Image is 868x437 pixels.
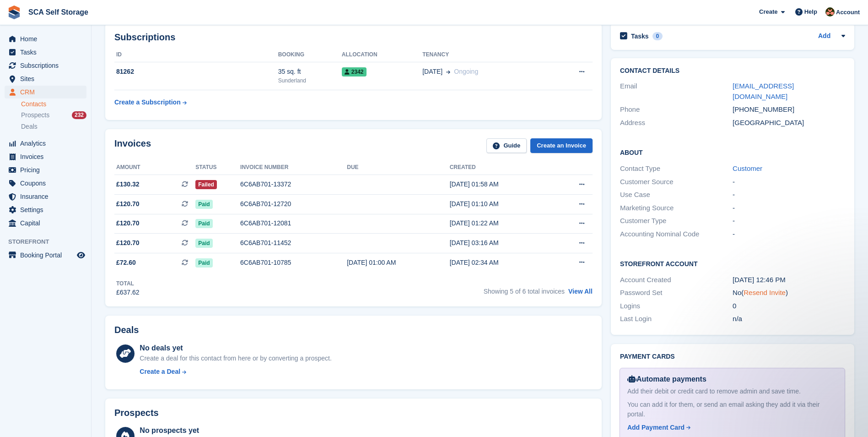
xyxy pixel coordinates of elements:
div: [DATE] 01:00 AM [347,258,449,268]
span: Insurance [20,190,75,203]
a: Deals [21,122,86,131]
div: 6C6AB701-11452 [240,238,347,248]
th: Tenancy [422,48,549,62]
div: No deals yet [140,343,331,354]
h2: About [620,147,845,157]
span: CRM [20,86,75,98]
span: Subscriptions [20,59,75,72]
div: [DATE] 02:34 AM [450,258,552,268]
a: Contacts [21,100,86,109]
a: Resend Invite [744,289,786,296]
h2: Tasks [631,32,649,40]
a: menu [5,164,86,176]
span: [DATE] [422,67,442,76]
th: Status [195,160,240,175]
div: No [733,288,845,298]
span: Capital [20,217,75,229]
a: Create an Invoice [530,138,593,153]
h2: Prospects [114,408,159,418]
a: menu [5,190,86,203]
div: Sunderland [278,76,342,85]
a: menu [5,203,86,216]
div: 6C6AB701-12081 [240,218,347,228]
span: Home [20,33,75,45]
th: Created [450,160,552,175]
div: Add Payment Card [627,423,685,432]
a: menu [5,150,86,163]
th: ID [114,48,278,62]
span: Account [836,8,860,17]
span: Paid [195,200,212,209]
div: [PHONE_NUMBER] [733,104,845,115]
span: £72.60 [116,258,136,268]
th: Booking [278,48,342,62]
th: Invoice number [240,160,347,175]
div: Account Created [620,275,733,285]
h2: Contact Details [620,67,845,75]
span: Booking Portal [20,249,75,262]
div: Customer Source [620,177,733,187]
h2: Invoices [114,138,151,153]
div: Contact Type [620,164,733,174]
img: stora-icon-8386f47178a22dfd0bd8f6a31ec36ba5ce8667c1dd55bd0f319d3a0aa187defe.svg [7,5,21,19]
span: Storefront [8,237,91,246]
div: - [733,229,845,240]
a: Guide [486,138,527,153]
div: £637.62 [116,288,140,297]
div: [GEOGRAPHIC_DATA] [733,118,845,128]
a: View All [568,288,593,295]
div: Total [116,279,140,288]
div: Add their debit or credit card to remove admin and save time. [627,387,837,396]
div: Logins [620,301,733,311]
img: Sarah Race [825,7,835,16]
a: menu [5,217,86,229]
span: Help [804,7,817,16]
a: menu [5,137,86,150]
a: Preview store [75,250,86,261]
div: - [733,203,845,213]
h2: Payment cards [620,353,845,361]
span: Showing 5 of 6 total invoices [484,288,565,295]
div: 232 [72,111,86,119]
a: menu [5,59,86,72]
div: Create a deal for this contact from here or by converting a prospect. [140,354,331,363]
span: Paid [195,258,212,268]
span: Settings [20,203,75,216]
span: £120.70 [116,218,140,228]
th: Due [347,160,449,175]
span: Pricing [20,164,75,176]
span: Paid [195,239,212,248]
h2: Storefront Account [620,259,845,268]
span: Coupons [20,177,75,190]
span: Ongoing [454,68,478,75]
span: £120.70 [116,199,140,209]
div: You can add it for them, or send an email asking they add it via their portal. [627,400,837,419]
div: Phone [620,104,733,115]
a: menu [5,46,86,59]
div: Customer Type [620,216,733,226]
a: Customer [733,164,762,172]
span: Prospects [21,111,49,120]
h2: Subscriptions [114,32,593,43]
div: Automate payments [627,374,837,385]
span: Paid [195,219,212,228]
span: Deals [21,122,38,131]
a: menu [5,177,86,190]
div: - [733,177,845,187]
th: Allocation [342,48,422,62]
span: £130.32 [116,180,140,189]
div: [DATE] 01:10 AM [450,199,552,209]
div: 35 sq. ft [278,67,342,76]
a: Create a Deal [140,367,331,377]
div: - [733,190,845,200]
div: Email [620,81,733,102]
div: Last Login [620,314,733,324]
span: £120.70 [116,238,140,248]
a: menu [5,249,86,262]
div: n/a [733,314,845,324]
div: - [733,216,845,226]
h2: Deals [114,325,139,335]
div: [DATE] 01:58 AM [450,180,552,189]
div: Address [620,118,733,128]
div: [DATE] 01:22 AM [450,218,552,228]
